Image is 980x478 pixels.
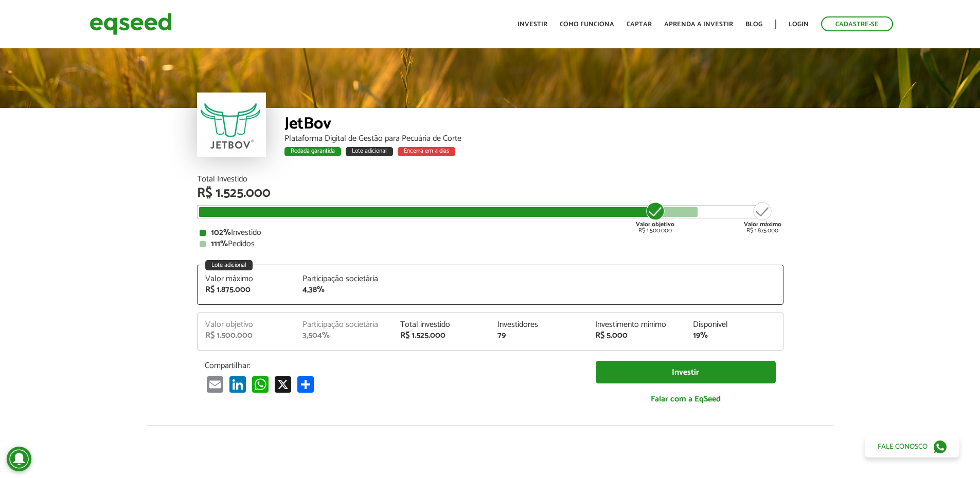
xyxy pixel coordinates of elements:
a: X [273,376,293,393]
div: R$ 1.875.000 [205,286,288,294]
div: Rodada garantida [284,147,341,156]
div: Participação societária [302,275,385,283]
a: Como funciona [560,21,614,28]
div: Investido [200,229,781,237]
div: 3,504% [302,332,385,340]
div: Investimento mínimo [595,321,678,329]
a: WhatsApp [250,376,271,393]
div: Investidores [497,321,580,329]
div: Disponível [693,321,775,329]
a: Aprenda a investir [664,21,733,28]
a: Falar com a EqSeed [596,389,776,410]
div: 79 [497,332,580,340]
strong: Valor objetivo [636,219,674,229]
div: R$ 1.500.000 [205,332,288,340]
div: Pedidos [200,240,781,248]
div: Valor máximo [205,275,288,283]
div: Total Investido [197,175,783,183]
strong: Valor máximo [744,219,781,229]
div: R$ 1.525.000 [197,187,783,200]
a: Login [789,21,809,28]
div: R$ 1.500.000 [636,201,674,234]
div: Total investido [400,321,483,329]
div: R$ 1.875.000 [744,201,781,234]
div: JetBov [284,116,783,135]
a: Fale conosco [865,436,959,457]
div: 19% [693,332,775,340]
div: Lote adicional [346,147,393,156]
strong: 102% [211,226,231,240]
div: Lote adicional [205,260,253,270]
div: Encerra em 4 dias [398,147,455,156]
a: Compartilhar [295,376,316,393]
div: Plataforma Digital de Gestão para Pecuária de Corte [284,135,783,143]
a: Investir [518,21,547,28]
a: Cadastre-se [821,16,893,31]
div: 4,38% [302,286,385,294]
div: R$ 5.000 [595,332,678,340]
img: EqSeed [90,10,172,38]
div: R$ 1.525.000 [400,332,483,340]
a: Email [205,376,225,393]
a: Captar [627,21,652,28]
div: Participação societária [302,321,385,329]
strong: 111% [211,237,228,251]
div: Valor objetivo [205,321,288,329]
a: Investir [596,361,776,384]
a: LinkedIn [227,376,248,393]
a: Blog [745,21,762,28]
p: Compartilhar: [205,361,580,371]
